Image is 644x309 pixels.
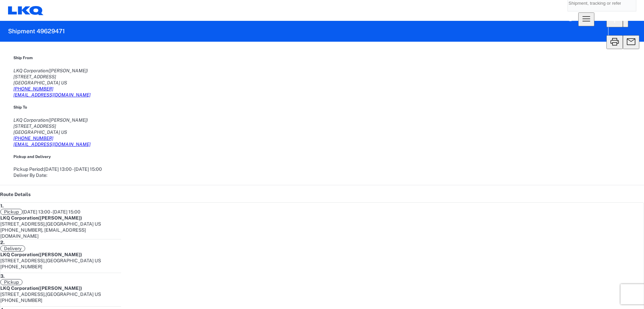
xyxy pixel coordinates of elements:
[13,172,47,178] span: Deliver By Date:
[13,86,53,91] a: [PHONE_NUMBER]
[13,104,631,110] h5: Ship To
[0,292,46,297] span: [STREET_ADDRESS],
[38,252,82,257] span: ([PERSON_NAME])
[22,209,80,215] span: [DATE] 13:00 - [DATE] 15:00
[48,117,88,123] span: ([PERSON_NAME])
[13,123,631,129] div: [STREET_ADDRESS]
[0,279,22,285] span: Pickup
[13,117,631,123] div: LKQ Corporation
[0,209,22,215] span: Pickup
[0,215,82,221] strong: LKQ Corporation
[0,273,5,279] strong: 3.
[44,166,102,172] span: [DATE] 13:00 - [DATE] 15:00
[13,166,44,172] span: Pickup Period:
[0,252,82,257] strong: LKQ Corporation
[8,27,65,35] h2: Shipment 49629471
[48,68,88,73] span: ([PERSON_NAME])
[0,258,46,263] span: [STREET_ADDRESS],
[13,55,631,61] h5: Ship From
[46,292,101,297] span: [GEOGRAPHIC_DATA] US
[13,92,91,98] a: [EMAIL_ADDRESS][DOMAIN_NAME]
[13,68,631,74] div: LKQ Corporation
[13,129,631,135] div: [GEOGRAPHIC_DATA] US
[13,136,53,141] a: [PHONE_NUMBER]
[0,264,121,270] div: [PHONE_NUMBER]
[38,285,82,291] span: ([PERSON_NAME])
[46,221,101,227] span: [GEOGRAPHIC_DATA] US
[0,240,5,245] strong: 2.
[0,203,4,208] strong: 1.
[13,154,631,160] h5: Pickup and Delivery
[0,245,25,252] span: Delivery
[0,227,121,239] div: [PHONE_NUMBER], [EMAIL_ADDRESS][DOMAIN_NAME]
[13,80,631,86] div: [GEOGRAPHIC_DATA] US
[38,215,82,221] span: ([PERSON_NAME])
[13,142,91,147] a: [EMAIL_ADDRESS][DOMAIN_NAME]
[0,221,46,227] span: [STREET_ADDRESS],
[0,297,121,303] div: [PHONE_NUMBER]
[13,74,631,80] div: [STREET_ADDRESS]
[0,285,82,291] strong: LKQ Corporation
[46,258,101,263] span: [GEOGRAPHIC_DATA] US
